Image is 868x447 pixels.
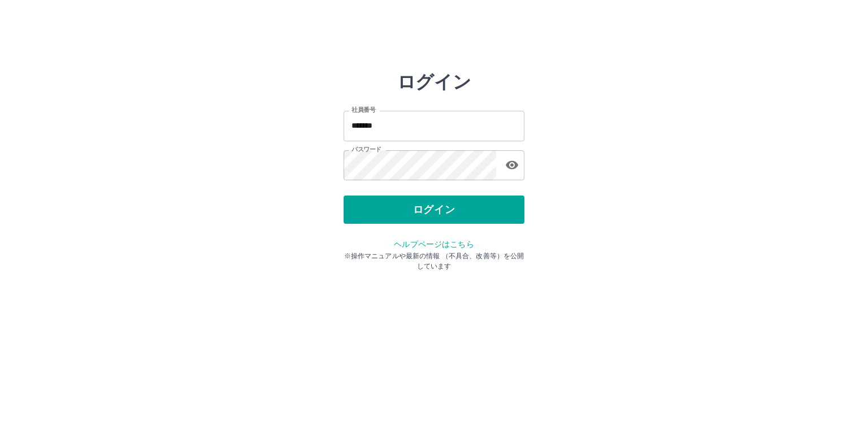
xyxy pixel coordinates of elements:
label: 社員番号 [351,106,375,114]
a: ヘルプページはこちら [394,240,474,249]
h2: ログイン [397,71,471,93]
button: ログイン [344,196,524,224]
p: ※操作マニュアルや最新の情報 （不具合、改善等）を公開しています [344,251,524,271]
label: パスワード [351,145,381,154]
